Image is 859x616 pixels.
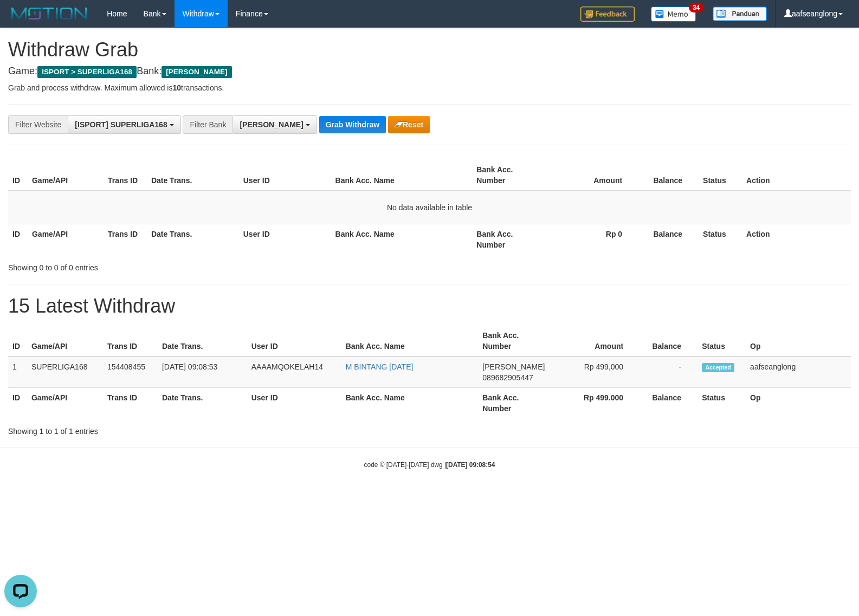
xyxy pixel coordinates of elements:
[27,388,103,419] th: Game/API
[239,224,331,255] th: User ID
[638,224,699,255] th: Balance
[746,326,851,356] th: Op
[689,3,703,12] span: 34
[103,326,158,356] th: Trans ID
[8,82,851,93] p: Grab and process withdraw. Maximum allowed is transactions.
[104,160,147,191] th: Trans ID
[482,362,545,371] span: [PERSON_NAME]
[331,224,473,255] th: Bank Acc. Name
[482,373,533,382] span: Copy 089682905447 to clipboard
[247,356,341,388] td: AAAAMQOKELAH14
[247,326,341,356] th: User ID
[697,388,746,419] th: Status
[638,160,699,191] th: Balance
[247,388,341,419] th: User ID
[8,115,68,134] div: Filter Website
[713,7,767,21] img: panduan.png
[232,115,317,134] button: [PERSON_NAME]
[341,388,479,419] th: Bank Acc. Name
[28,160,104,191] th: Game/API
[699,224,742,255] th: Status
[104,224,147,255] th: Trans ID
[28,224,104,255] th: Game/API
[651,7,696,22] img: Button%20Memo.svg
[158,326,247,356] th: Date Trans.
[8,224,28,255] th: ID
[548,224,638,255] th: Rp 0
[548,160,638,191] th: Amount
[8,295,851,317] h1: 15 Latest Withdraw
[699,160,742,191] th: Status
[8,422,350,437] div: Showing 1 to 1 of 1 entries
[240,120,303,129] span: [PERSON_NAME]
[346,362,414,371] a: M BINTANG [DATE]
[8,5,91,22] img: MOTION_logo.png
[183,115,232,134] div: Filter Bank
[702,363,734,372] span: Accepted
[75,120,167,129] span: [ISPORT] SUPERLIGA168
[147,160,239,191] th: Date Trans.
[158,356,247,388] td: [DATE] 09:08:53
[4,4,37,37] button: Open LiveChat chat widget
[364,461,495,469] small: code © [DATE]-[DATE] dwg |
[8,191,851,224] td: No data available in table
[472,224,548,255] th: Bank Acc. Number
[319,116,386,133] button: Grab Withdraw
[742,224,851,255] th: Action
[37,66,137,78] span: ISPORT > SUPERLIGA168
[552,388,640,419] th: Rp 499.000
[172,83,181,92] strong: 10
[552,326,640,356] th: Amount
[8,66,851,77] h4: Game: Bank:
[8,388,27,419] th: ID
[68,115,180,134] button: [ISPORT] SUPERLIGA168
[478,326,552,356] th: Bank Acc. Number
[158,388,247,419] th: Date Trans.
[27,326,103,356] th: Game/API
[640,326,697,356] th: Balance
[742,160,851,191] th: Action
[388,116,430,133] button: Reset
[239,160,331,191] th: User ID
[640,388,697,419] th: Balance
[580,7,635,22] img: Feedback.jpg
[8,258,350,273] div: Showing 0 to 0 of 0 entries
[478,388,552,419] th: Bank Acc. Number
[640,356,697,388] td: -
[8,326,27,356] th: ID
[103,388,158,419] th: Trans ID
[27,356,103,388] td: SUPERLIGA168
[552,356,640,388] td: Rp 499,000
[697,326,746,356] th: Status
[746,388,851,419] th: Op
[162,66,231,78] span: [PERSON_NAME]
[446,461,495,469] strong: [DATE] 09:08:54
[8,39,851,61] h1: Withdraw Grab
[147,224,239,255] th: Date Trans.
[746,356,851,388] td: aafseanglong
[8,356,27,388] td: 1
[103,356,158,388] td: 154408455
[8,160,28,191] th: ID
[331,160,473,191] th: Bank Acc. Name
[341,326,479,356] th: Bank Acc. Name
[472,160,548,191] th: Bank Acc. Number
